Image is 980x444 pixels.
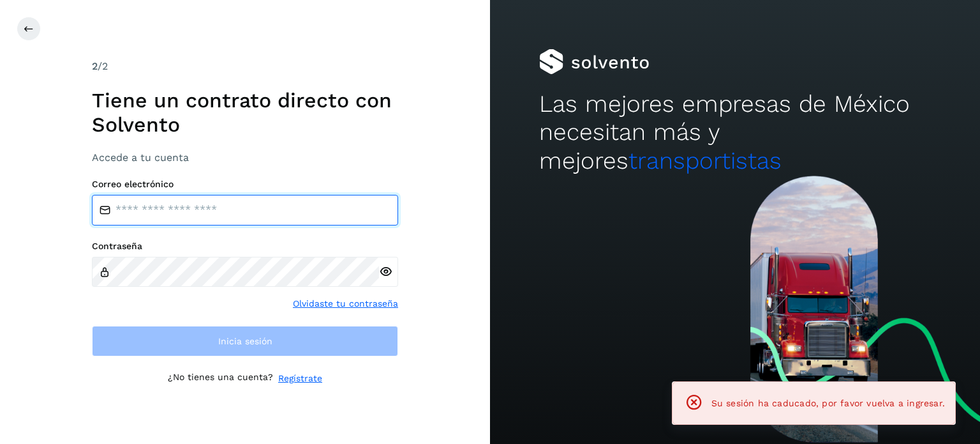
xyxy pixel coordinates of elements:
h2: Las mejores empresas de México necesitan más y mejores [539,90,931,175]
span: transportistas [628,147,782,174]
span: Inicia sesión [218,337,272,346]
span: Su sesión ha caducado, por favor vuelva a ingresar. [711,398,945,408]
label: Correo electrónico [92,179,398,190]
h1: Tiene un contrato directo con Solvento [92,88,398,137]
span: 2 [92,60,98,72]
a: Olvidaste tu contraseña [293,297,398,310]
div: /2 [92,59,398,74]
label: Contraseña [92,241,398,252]
p: ¿No tienes una cuenta? [168,372,273,385]
a: Regístrate [278,372,322,385]
button: Inicia sesión [92,326,398,356]
h3: Accede a tu cuenta [92,151,398,164]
